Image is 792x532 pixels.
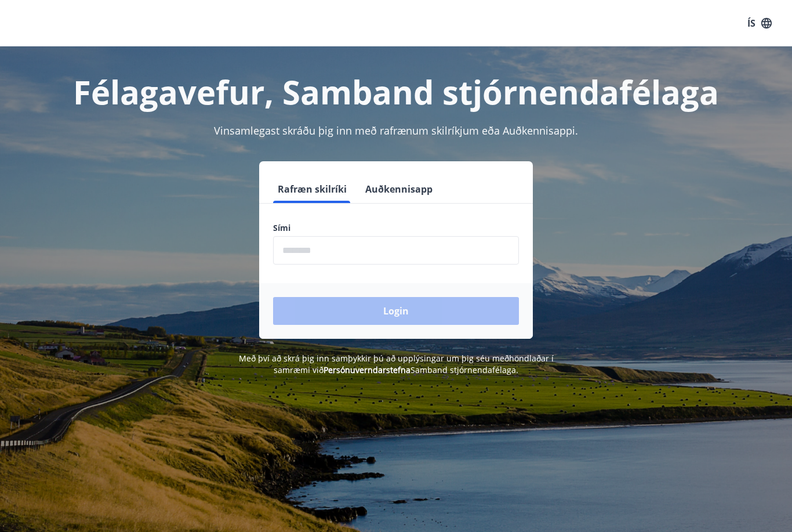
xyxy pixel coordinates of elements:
[14,70,778,114] h1: Félagavefur, Samband stjórnendafélaga
[741,13,778,34] button: ÍS
[273,222,519,234] label: Sími
[273,175,351,203] button: Rafræn skilríki
[239,353,554,375] span: Með því að skrá þig inn samþykkir þú að upplýsingar um þig séu meðhöndlaðar í samræmi við Samband...
[361,175,437,203] button: Auðkennisapp
[214,124,578,137] span: Vinsamlegast skráðu þig inn með rafrænum skilríkjum eða Auðkennisappi.
[324,364,410,375] a: Persónuverndarstefna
